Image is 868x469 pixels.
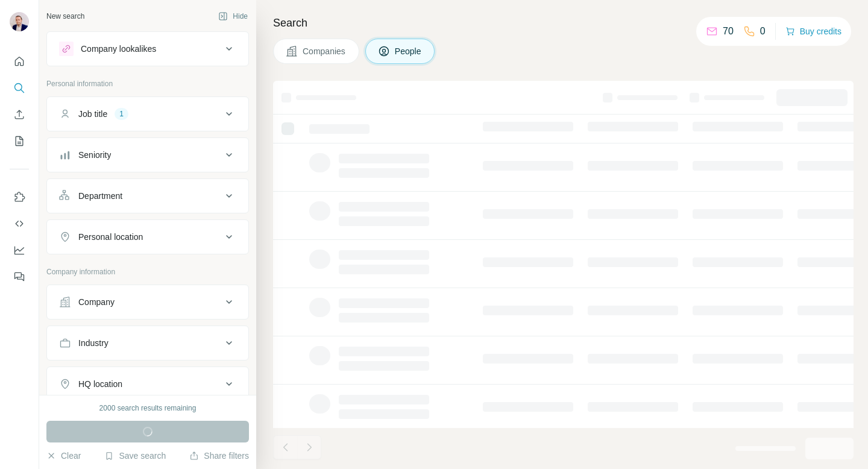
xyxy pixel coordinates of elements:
[81,43,156,55] div: Company lookalikes
[46,450,81,462] button: Clear
[78,231,143,243] div: Personal location
[46,11,84,22] div: New search
[47,140,248,169] button: Seniority
[723,24,734,39] p: 70
[47,99,248,128] button: Job title1
[47,222,248,251] button: Personal location
[210,7,256,25] button: Hide
[47,34,248,63] button: Company lookalikes
[785,23,841,40] button: Buy credits
[47,329,248,357] button: Industry
[10,239,29,261] button: Dashboard
[78,337,108,349] div: Industry
[47,288,248,316] button: Company
[78,190,122,202] div: Department
[78,296,115,308] div: Company
[46,78,249,89] p: Personal information
[10,213,29,234] button: Use Surfe API
[10,12,29,31] img: Avatar
[273,14,854,31] h4: Search
[104,450,166,462] button: Save search
[99,403,197,414] div: 2000 search results remaining
[395,45,423,57] span: People
[10,77,29,99] button: Search
[78,108,107,120] div: Job title
[10,186,29,208] button: Use Surfe on LinkedIn
[78,149,111,161] div: Seniority
[115,109,128,119] div: 1
[10,266,29,288] button: Feedback
[760,24,766,39] p: 0
[189,450,249,462] button: Share filters
[10,130,29,152] button: My lists
[47,370,248,398] button: HQ location
[46,266,249,277] p: Company information
[78,378,122,390] div: HQ location
[47,181,248,210] button: Department
[10,51,29,72] button: Quick start
[10,104,29,125] button: Enrich CSV
[303,45,347,57] span: Companies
